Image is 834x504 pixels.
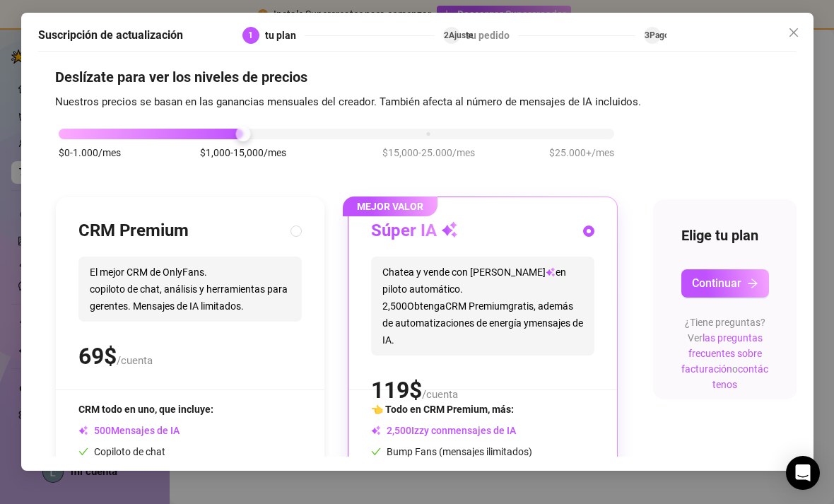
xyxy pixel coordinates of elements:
[343,197,437,216] span: MEJOR VALOR
[78,343,117,370] span: $
[444,30,473,40] span: 2Ajuste
[38,27,183,44] h5: Suscripción de actualización
[117,354,153,367] span: /cuenta
[200,145,286,160] span: $1,000-15,000/mes
[59,145,121,160] span: $0-1.000/mes
[422,388,458,401] span: /cuenta
[681,269,769,298] button: Continuarflecha derecha
[55,67,757,87] h4: Deslízate para ver los niveles de precios
[466,27,518,44] div: su pedido
[786,456,820,490] div: Mensajero de Intercom abierto
[549,145,614,160] span: $25.000+/mes
[681,332,763,375] a: las preguntas frecuentes sobre facturación
[782,21,805,44] button: CERRAR
[645,30,669,40] span: 3Pago
[78,257,302,322] span: El mejor CRM de OnlyFans. copiloto de chat, análisis y herramientas para gerentes. Mensajes de IA...
[681,225,769,245] h4: Elige tu plan
[78,404,213,415] span: CRM todo en uno, que incluye:
[371,257,594,356] span: Chatea y vende con [PERSON_NAME] en piloto automático. Obtenga CRM Premium gratis, además de auto...
[788,27,799,38] span: CERRAR
[78,446,165,457] span: Copiloto de chat
[382,145,475,160] span: $15,000-25.000/mes
[712,363,768,390] a: contáctenos
[371,404,514,415] span: 👈 Todo en CRM Premium, más:
[371,446,532,457] span: Bump Fans (mensajes ilimitados)
[681,317,768,390] span: ¿Tiene preguntas? Ver o
[78,425,180,436] span: Mensajes de IA
[265,27,305,44] div: tu plan
[55,95,641,108] span: Nuestros precios se basan en las ganancias mensuales del creador. También afecta al número de men...
[371,425,516,436] span: Izzy con mensajes de IA
[371,220,458,242] h3: Súper IA
[371,447,381,457] span: Comprobar
[692,276,741,290] span: Continuar
[248,30,253,40] span: 1
[782,27,805,38] span: CERRAR
[747,278,758,289] span: flecha derecha
[78,220,189,242] h3: CRM Premium
[371,377,422,404] span: $
[78,447,88,457] span: Comprobar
